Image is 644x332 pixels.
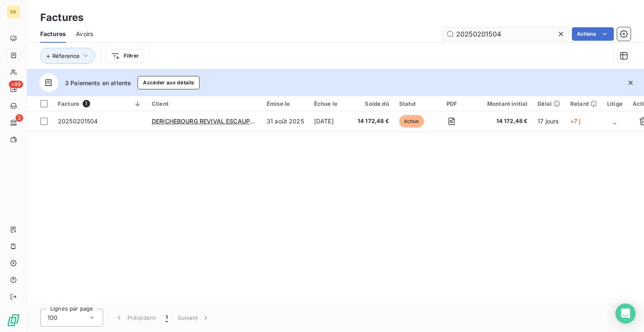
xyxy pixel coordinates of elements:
[65,78,131,87] span: 3 Paiements en attente
[52,52,80,59] span: Réference
[399,115,424,128] span: échue
[532,111,565,131] td: 17 jours
[40,30,66,38] span: Factures
[106,49,144,63] button: Filtrer
[267,100,304,107] div: Émise le
[436,100,467,107] div: PDF
[358,100,389,107] div: Solde dû
[152,100,257,107] div: Client
[7,314,20,327] img: Logo LeanPay
[613,118,616,125] span: _
[110,309,161,327] button: Précédent
[58,118,98,125] span: 20250201504
[314,100,348,107] div: Échue le
[615,303,636,324] div: Open Intercom Messenger
[47,314,57,322] span: 100
[477,100,527,107] div: Montant initial
[58,100,79,107] span: Facture
[262,111,309,131] td: 31 août 2025
[161,309,173,327] button: 1
[7,5,20,18] div: SA
[166,314,168,322] span: 1
[399,100,426,107] div: Statut
[572,27,614,41] button: Actions
[358,117,389,125] span: 14 172,48 €
[40,48,95,64] button: Réference
[138,76,200,89] button: Accéder aux détails
[152,118,263,125] span: DERICHEBOURG REVIVAL ESCAUPONT
[76,30,93,38] span: Avoirs
[40,10,83,25] h3: Factures
[309,111,353,131] td: [DATE]
[83,100,90,107] span: 1
[570,100,597,107] div: Retard
[9,81,23,88] span: +99
[16,114,23,122] span: 3
[173,309,215,327] button: Suivant
[538,100,560,107] div: Délai
[477,117,527,125] span: 14 172,48 €
[570,118,581,125] span: +7 j
[443,27,569,41] input: Rechercher
[607,100,623,107] div: Litige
